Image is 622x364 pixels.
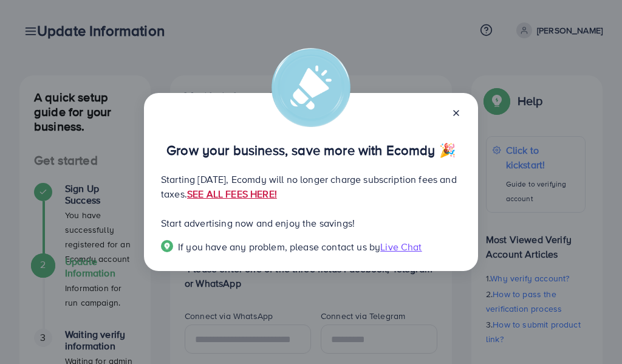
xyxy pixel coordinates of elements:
[161,216,461,230] p: Start advertising now and enjoy the savings!
[161,240,173,252] img: Popup guide
[187,187,277,201] a: SEE ALL FEES HERE!
[161,143,461,157] p: Grow your business, save more with Ecomdy 🎉
[178,240,380,253] span: If you have any problem, please contact us by
[161,172,461,201] p: Starting [DATE], Ecomdy will no longer charge subscription fees and taxes.
[380,240,422,253] span: Live Chat
[272,48,350,127] img: alert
